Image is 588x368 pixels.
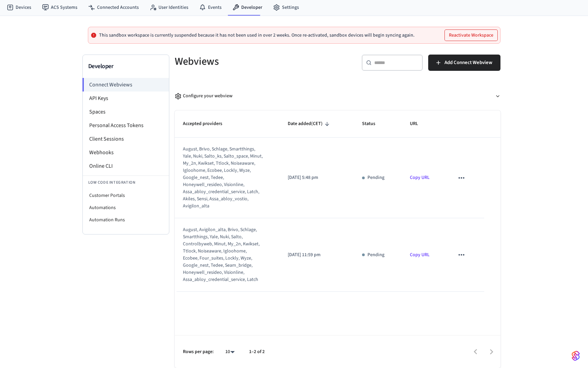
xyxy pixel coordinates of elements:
a: User Identities [144,1,194,14]
p: Rows per page: [183,348,214,355]
span: URL [410,119,427,129]
p: [DATE] 11:59 pm [288,251,346,259]
li: Automation Runs [83,214,169,226]
a: Copy URL [410,251,430,258]
a: Developer [227,1,268,14]
p: This sandbox workspace is currently suspended because it has not been used in over 2 weeks. Once ... [99,33,415,38]
p: Pending [367,174,384,181]
li: Automations [83,202,169,214]
p: 1–2 of 2 [249,348,265,355]
li: Webhooks [83,146,169,159]
div: 10 [222,347,238,357]
span: Accepted providers [183,119,231,129]
div: Configure your webview [175,93,232,100]
a: ACS Systems [37,1,83,14]
p: Pending [367,251,384,259]
button: Add Connect Webview [428,55,500,71]
li: Personal Access Tokens [83,119,169,132]
h5: Webviews [175,55,334,68]
img: SeamLogoGradient.69752ec5.svg [572,350,580,361]
p: [DATE] 5:48 pm [288,174,346,181]
button: Reactivate Workspace [445,30,497,41]
h3: Developer [88,62,164,71]
li: Client Sessions [83,132,169,146]
li: Customer Portals [83,189,169,202]
a: Events [194,1,227,14]
a: Settings [268,1,304,14]
span: Status [362,119,384,129]
table: sticky table [175,110,500,292]
a: Copy URL [410,174,430,181]
li: Online CLI [83,159,169,173]
li: Spaces [83,105,169,119]
a: Devices [1,1,37,14]
div: august, avigilon_alta, brivo, schlage, smartthings, yale, nuki, salto, controlbyweb, minut, my_2n... [183,226,263,283]
span: Add Connect Webview [444,58,492,67]
li: API Keys [83,91,169,105]
div: august, brivo, schlage, smartthings, yale, nuki, salto_ks, salto_space, minut, my_2n, kwikset, tt... [183,146,263,210]
li: Low Code Integration [83,176,169,189]
a: Connected Accounts [83,1,144,14]
li: Connect Webviews [82,78,169,91]
button: Configure your webview [175,87,500,105]
span: Date added(CET) [288,119,331,129]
